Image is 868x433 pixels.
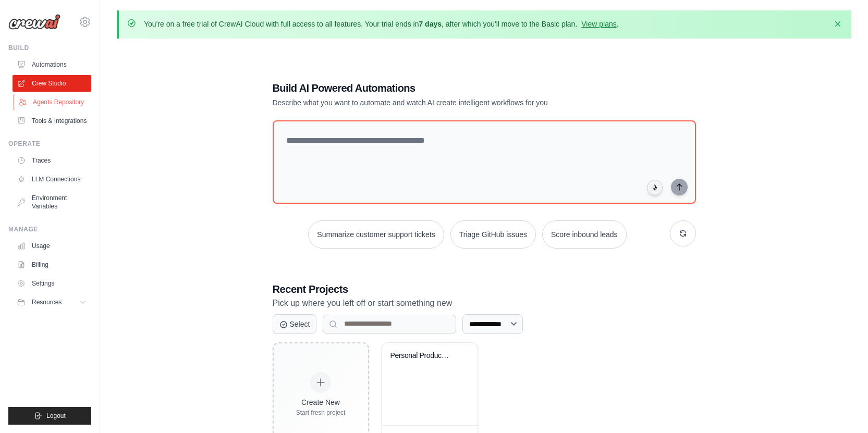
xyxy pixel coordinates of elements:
a: Billing [13,256,91,273]
h3: Recent Projects [273,282,696,296]
a: Agents Repository [14,94,92,110]
div: Operate [8,140,91,148]
a: Tools & Integrations [13,113,91,129]
span: Resources [32,298,62,306]
button: Click to speak your automation idea [647,180,663,195]
h1: Build AI Powered Automations [273,81,623,95]
p: Describe what you want to automate and watch AI create intelligent workflows for you [273,97,623,108]
a: Crew Studio [13,75,91,92]
a: LLM Connections [13,171,91,188]
div: Start fresh project [296,409,346,417]
a: Traces [13,152,91,169]
button: Summarize customer support tickets [308,220,444,249]
button: Select [273,314,317,334]
a: View plans [581,20,616,28]
a: Automations [13,56,91,73]
span: Logout [46,412,66,420]
div: Build [8,44,91,52]
a: Usage [13,238,91,254]
strong: 7 days [419,20,442,28]
div: Manage [8,225,91,233]
div: Create New [296,397,346,407]
a: Environment Variables [13,190,91,215]
img: Logo [8,14,60,30]
a: Settings [13,275,91,292]
button: Resources [13,294,91,311]
div: Personal Productivity Assistant [390,351,454,361]
button: Get new suggestions [670,220,696,246]
button: Triage GitHub issues [450,220,536,249]
p: You're on a free trial of CrewAI Cloud with full access to all features. Your trial ends in , aft... [144,19,619,29]
p: Pick up where you left off or start something new [273,296,696,310]
button: Score inbound leads [542,220,627,249]
button: Logout [8,407,91,425]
